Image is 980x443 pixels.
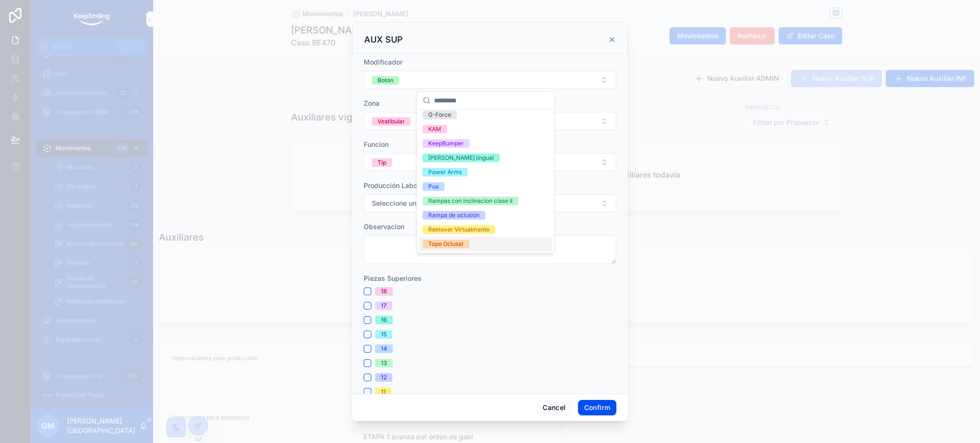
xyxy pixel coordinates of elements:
[428,111,451,119] div: G-Force
[364,99,379,107] span: Zona
[381,287,387,296] div: 18
[381,373,387,382] div: 12
[428,182,439,191] div: Pua
[372,199,444,208] span: Seleccione una opción
[364,140,389,148] span: Funcion
[364,34,403,45] h3: AUX SUP
[428,125,441,133] div: KAM
[364,58,402,66] span: Modificador
[381,301,387,310] div: 17
[417,110,554,253] div: Suggestions
[428,154,494,162] div: [PERSON_NAME] lingual
[364,153,616,171] button: Select Button
[428,240,463,248] div: Tope Oclusal
[364,274,422,282] span: Piezas Superiores
[536,400,572,415] button: Cancel
[428,225,490,234] div: Remover Virtualmente
[578,400,616,415] button: Confirm
[381,316,387,324] div: 16
[428,168,462,177] div: Power Arms
[378,158,386,167] div: Tip
[381,344,387,353] div: 14
[364,194,616,212] button: Select Button
[381,388,386,396] div: 11
[428,197,512,205] div: Rampas con inclinacion clase II
[364,71,616,89] button: Select Button
[364,222,404,231] span: Observacion
[428,139,464,148] div: KeepBumper
[364,181,438,189] span: Producción Laboratorio
[364,112,616,130] button: Select Button
[381,330,387,339] div: 15
[378,76,393,85] div: Boton
[378,117,405,126] div: Vestibular
[381,359,387,367] div: 13
[428,211,479,220] div: Rampa de oclusión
